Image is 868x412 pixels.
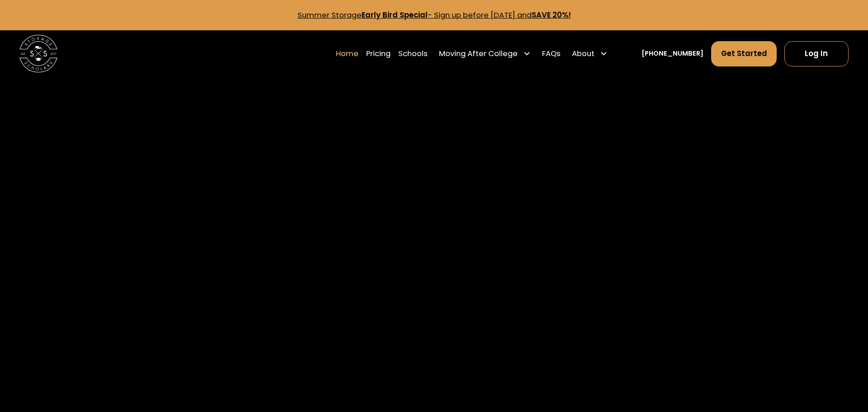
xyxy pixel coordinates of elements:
[362,10,428,20] strong: Early Bird Special
[532,10,571,20] strong: SAVE 20%!
[784,41,849,66] a: Log In
[297,10,571,20] a: Summer StorageEarly Bird Special- Sign up before [DATE] andSAVE 20%!
[398,41,428,67] a: Schools
[642,49,703,59] a: [PHONE_NUMBER]
[572,48,594,59] div: About
[336,41,359,67] a: Home
[439,48,518,59] div: Moving After College
[366,41,391,67] a: Pricing
[711,41,777,66] a: Get Started
[542,41,561,67] a: FAQs
[19,35,57,72] img: Storage Scholars main logo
